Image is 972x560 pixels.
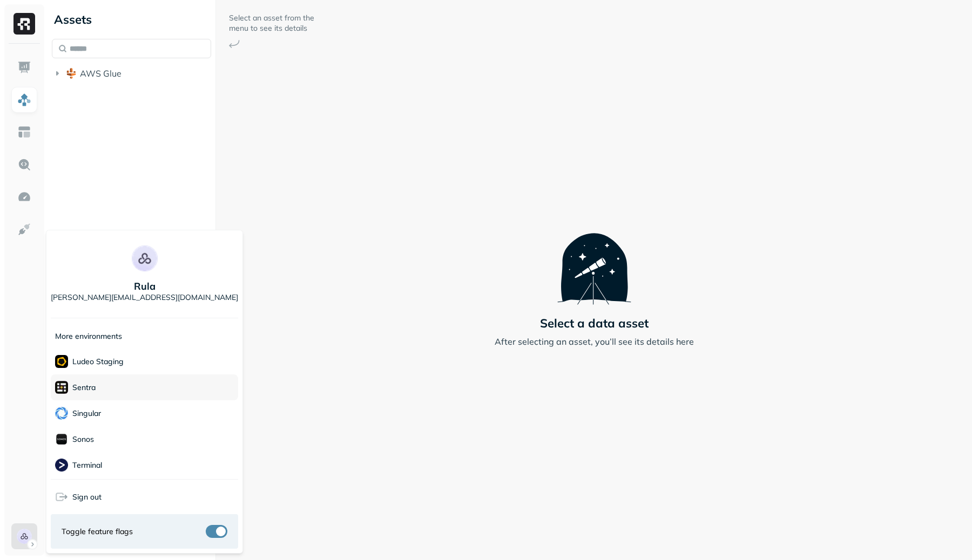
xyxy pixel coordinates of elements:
img: Sentra [55,381,68,394]
span: Sign out [72,492,102,502]
span: Toggle feature flags [62,527,133,537]
p: Sentra [72,383,96,393]
p: Terminal [72,460,102,470]
img: Ludeo Staging [55,355,68,368]
p: Rula [134,280,156,292]
p: Sonos [72,434,94,445]
p: [PERSON_NAME][EMAIL_ADDRESS][DOMAIN_NAME] [51,292,238,303]
img: Singular [55,407,68,420]
p: More environments [55,331,122,342]
img: Terminal [55,459,68,472]
p: Ludeo Staging [72,357,124,367]
img: Sonos [55,433,68,446]
img: Rula [132,245,158,271]
p: Singular [72,408,101,419]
